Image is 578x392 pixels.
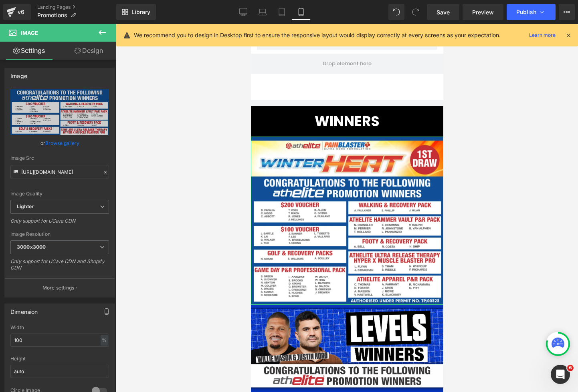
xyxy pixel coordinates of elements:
button: More settings [5,278,115,297]
a: Desktop [234,4,253,20]
a: v6 [3,4,31,20]
div: Width [10,325,109,330]
a: Tablet [272,4,291,20]
a: New Library [116,4,156,20]
button: More [559,4,575,20]
span: Save [437,8,450,16]
span: Preview [472,8,494,16]
a: Preview [463,4,503,20]
div: Dimension [10,304,38,315]
div: % [101,335,108,346]
div: Only support for UCare CDN and Shopify CDN [10,258,109,276]
a: Learn more [526,30,559,40]
div: v6 [16,7,26,17]
a: Design [60,42,118,60]
input: Link [10,165,109,179]
input: auto [10,334,109,347]
div: Image Src [10,155,109,161]
a: Landing Pages [37,4,116,10]
p: More settings [42,284,75,291]
div: Image Quality [10,191,109,197]
span: Library [131,8,150,16]
button: Undo [388,4,404,20]
a: Browse gallery [45,136,79,150]
div: Image Resolution [10,231,109,237]
strong: WINNERS [64,87,129,107]
input: auto [10,365,109,378]
b: 3000x3000 [17,244,46,250]
div: Height [10,356,109,362]
span: Image [21,30,38,36]
button: Redo [408,4,424,20]
div: or [10,139,109,147]
span: 6 [567,365,574,371]
iframe: Intercom live chat [551,365,570,384]
div: Image [10,68,27,79]
a: Laptop [253,4,272,20]
button: Publish [507,4,556,20]
span: Promotions [37,12,67,18]
a: Mobile [291,4,311,20]
div: Only support for UCare CDN [10,218,109,229]
span: Publish [516,9,536,15]
p: We recommend you to design in Desktop first to ensure the responsive layout would display correct... [134,31,501,40]
b: Lighter [17,203,34,209]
